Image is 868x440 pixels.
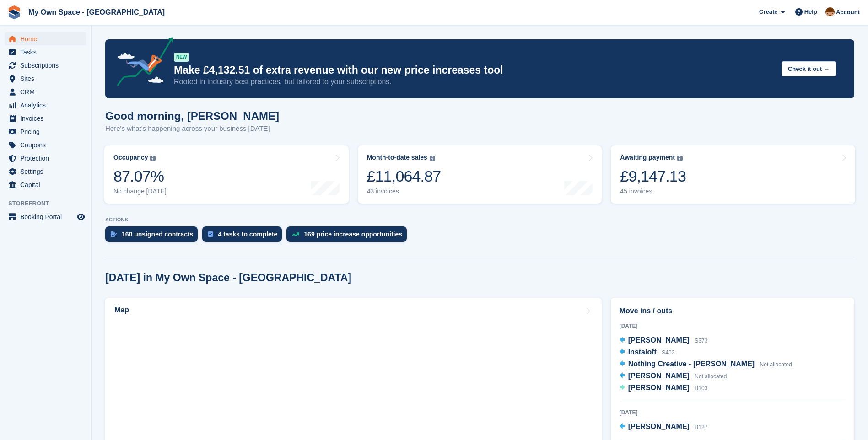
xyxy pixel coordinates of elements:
[5,210,86,223] a: menu
[695,424,707,430] span: B127
[628,360,755,368] span: Nothing Creative - [PERSON_NAME]
[5,46,86,59] a: menu
[174,53,189,62] div: NEW
[104,145,349,204] a: Occupancy 87.07% No change [DATE]
[105,110,279,122] h1: Good morning, [PERSON_NAME]
[695,373,727,380] span: Not allocated
[358,145,602,204] a: Month-to-date sales £11,064.87 43 invoices
[20,210,75,223] span: Booking Portal
[620,359,792,370] a: Nothing Creative - [PERSON_NAME] Not allocated
[5,72,86,85] a: menu
[804,7,817,16] span: Help
[695,338,707,344] span: S373
[620,154,675,161] div: Awaiting payment
[5,152,86,165] a: menu
[620,167,686,186] div: £9,147.13
[695,385,707,392] span: B103
[5,165,86,178] a: menu
[202,226,286,247] a: 4 tasks to complete
[20,178,75,191] span: Capital
[760,361,792,368] span: Not allocated
[5,139,86,151] a: menu
[782,61,836,76] button: Check it out →
[620,408,846,417] div: [DATE]
[620,382,708,394] a: [PERSON_NAME] B103
[759,7,777,16] span: Create
[20,125,75,138] span: Pricing
[20,99,75,112] span: Analytics
[20,46,75,59] span: Tasks
[105,123,279,134] p: Here's what's happening across your business [DATE]
[628,348,657,356] span: Instaloft
[174,77,774,87] p: Rooted in industry best practices, but tailored to your subscriptions.
[109,37,173,89] img: price-adjustments-announcement-icon-8257ccfd72463d97f412b2fc003d46551f7dbcb40ab6d574587a9cd5c0d94...
[208,231,213,237] img: task-75834270c22a3079a89374b754ae025e5fb1db73e45f91037f5363f120a921f8.svg
[5,125,86,138] a: menu
[5,112,86,125] a: menu
[620,322,846,330] div: [DATE]
[20,32,75,45] span: Home
[628,336,690,344] span: [PERSON_NAME]
[662,349,674,356] span: S402
[113,154,148,161] div: Occupancy
[286,226,411,247] a: 169 price increase opportunities
[8,199,91,208] span: Storefront
[105,272,351,284] h2: [DATE] in My Own Space - [GEOGRAPHIC_DATA]
[20,59,75,72] span: Subscriptions
[150,156,156,161] img: icon-info-grey-7440780725fd019a000dd9b08b2336e03edf1995a4989e88bcd33f0948082b44.svg
[611,145,855,204] a: Awaiting payment £9,147.13 45 invoices
[5,99,86,112] a: menu
[122,231,193,238] div: 160 unsigned contracts
[620,335,708,347] a: [PERSON_NAME] S373
[304,231,402,238] div: 169 price increase opportunities
[105,217,854,223] p: ACTIONS
[620,188,686,195] div: 45 invoices
[620,347,675,359] a: Instaloft S402
[20,139,75,151] span: Coupons
[677,156,683,161] img: icon-info-grey-7440780725fd019a000dd9b08b2336e03edf1995a4989e88bcd33f0948082b44.svg
[20,112,75,125] span: Invoices
[367,188,441,195] div: 43 invoices
[628,384,690,392] span: [PERSON_NAME]
[620,306,846,317] h2: Move ins / outs
[7,5,21,19] img: stora-icon-8386f47178a22dfd0bd8f6a31ec36ba5ce8667c1dd55bd0f319d3a0aa187defe.svg
[5,32,86,45] a: menu
[836,8,860,17] span: Account
[20,165,75,178] span: Settings
[105,226,202,247] a: 160 unsigned contracts
[620,421,708,433] a: [PERSON_NAME] B127
[628,423,690,430] span: [PERSON_NAME]
[5,59,86,72] a: menu
[367,167,441,186] div: £11,064.87
[367,154,427,161] div: Month-to-date sales
[20,72,75,85] span: Sites
[5,86,86,98] a: menu
[430,156,435,161] img: icon-info-grey-7440780725fd019a000dd9b08b2336e03edf1995a4989e88bcd33f0948082b44.svg
[114,306,129,314] h2: Map
[218,231,277,238] div: 4 tasks to complete
[825,7,835,16] img: Paula Harris
[292,232,299,236] img: price_increase_opportunities-93ffe204e8149a01c8c9dc8f82e8f89637d9d84a8eef4429ea346261dce0b2c0.svg
[111,231,117,237] img: contract_signature_icon-13c848040528278c33f63329250d36e43548de30e8caae1d1a13099fd9432cc5.svg
[5,178,86,191] a: menu
[620,370,727,382] a: [PERSON_NAME] Not allocated
[75,211,86,222] a: Preview store
[20,152,75,165] span: Protection
[113,188,167,195] div: No change [DATE]
[25,5,168,20] a: My Own Space - [GEOGRAPHIC_DATA]
[174,64,774,77] p: Make £4,132.51 of extra revenue with our new price increases tool
[113,167,167,186] div: 87.07%
[20,86,75,98] span: CRM
[628,372,690,380] span: [PERSON_NAME]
